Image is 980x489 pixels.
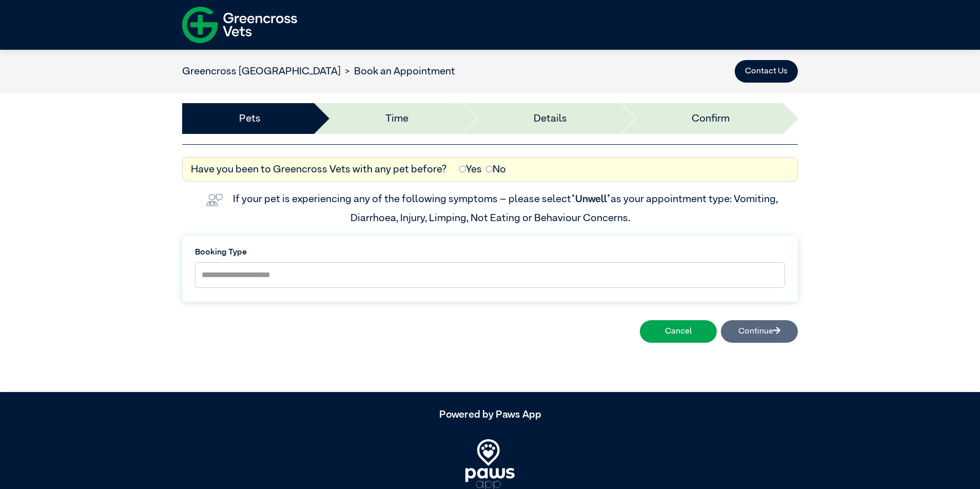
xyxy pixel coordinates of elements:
[239,111,261,126] a: Pets
[341,64,455,79] li: Book an Appointment
[202,190,227,210] img: vet
[182,3,297,47] img: f-logo
[640,320,717,343] button: Cancel
[191,162,447,177] label: Have you been to Greencross Vets with any pet before?
[486,166,493,172] input: No
[459,162,482,177] label: Yes
[459,166,466,172] input: Yes
[195,246,785,259] label: Booking Type
[486,162,506,177] label: No
[182,64,455,79] nav: breadcrumb
[182,408,798,421] h5: Powered by Paws App
[233,194,780,223] label: If your pet is experiencing any of the following symptoms – please select as your appointment typ...
[571,194,611,204] span: “Unwell”
[735,60,798,83] button: Contact Us
[182,66,341,76] a: Greencross [GEOGRAPHIC_DATA]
